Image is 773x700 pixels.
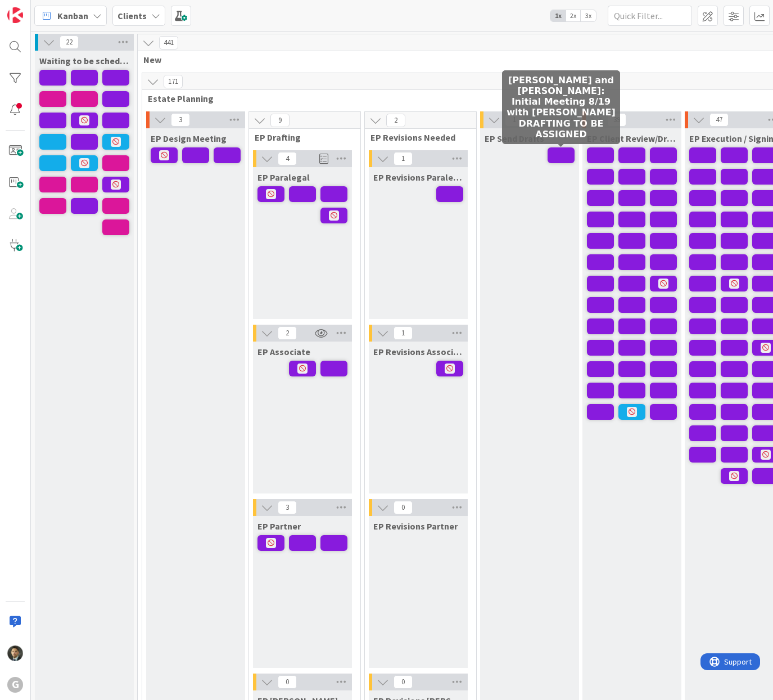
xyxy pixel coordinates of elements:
[581,10,596,21] span: 3x
[39,55,129,66] span: Waiting to be scheduled
[608,6,692,26] input: Quick Filter...
[159,36,178,50] span: 441
[278,326,297,340] span: 2
[164,75,183,88] span: 171
[257,346,310,357] span: EP Associate
[394,675,413,689] span: 0
[566,10,581,21] span: 2x
[373,520,458,532] span: EP Revisions Partner
[151,133,227,144] span: EP Design Meeting
[373,346,463,357] span: EP Revisions Associate
[373,172,463,183] span: EP Revisions Paralegal
[587,133,677,144] span: EP Client Review/Draft Review Meeting
[171,113,190,127] span: 3
[485,133,544,144] span: EP Send Drafts
[7,645,23,661] img: CG
[394,501,413,514] span: 0
[386,114,405,127] span: 2
[57,9,88,23] span: Kanban
[255,132,346,143] span: EP Drafting
[257,520,301,532] span: EP Partner
[270,114,290,127] span: 9
[278,675,297,689] span: 0
[370,132,462,143] span: EP Revisions Needed
[278,501,297,514] span: 3
[507,75,616,140] h5: [PERSON_NAME] and [PERSON_NAME]: Initial Meeting 8/19 with [PERSON_NAME] DRAFTING TO BE ASSIGNED
[394,326,413,340] span: 1
[278,152,297,165] span: 4
[7,7,23,23] img: Visit kanbanzone.com
[60,35,79,49] span: 22
[24,2,51,15] span: Support
[7,677,23,693] div: G
[257,172,310,183] span: EP Paralegal
[394,152,413,165] span: 1
[550,10,566,21] span: 1x
[117,10,147,21] b: Clients
[709,113,729,127] span: 47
